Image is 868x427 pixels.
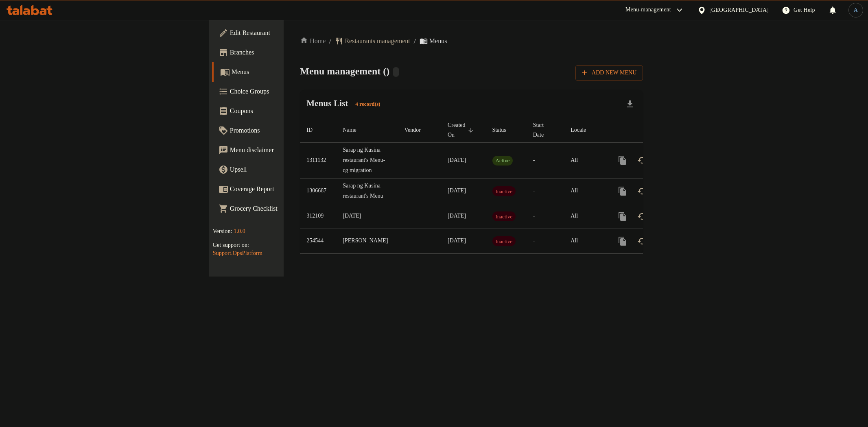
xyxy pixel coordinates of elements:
[336,229,398,253] td: [PERSON_NAME]
[343,125,367,135] span: Name
[345,36,410,46] span: Restaurants management
[212,140,354,160] a: Menu disclaimer
[564,204,606,229] td: All
[230,165,347,174] span: Upsell
[448,120,476,140] span: Created On
[527,143,564,179] td: -
[448,157,466,163] span: [DATE]
[213,250,262,256] a: Support.OpsPlatform
[212,23,354,43] a: Edit Restaurant
[632,231,652,251] button: Change Status
[564,178,606,204] td: All
[306,97,385,111] h2: Menus List
[212,101,354,121] a: Coupons
[230,126,347,135] span: Promotions
[404,125,431,135] span: Vendor
[492,125,517,135] span: Status
[632,207,652,226] button: Change Status
[212,121,354,140] a: Promotions
[212,160,354,179] a: Upsell
[213,242,249,248] span: Get support on:
[613,150,632,170] button: more
[527,178,564,204] td: -
[350,98,385,111] div: Total records count
[336,204,398,229] td: [DATE]
[230,204,347,213] span: Grocery Checklist
[234,228,245,234] span: 1.0.0
[230,145,347,155] span: Menu disclaimer
[613,181,632,201] button: more
[413,36,416,46] li: /
[212,62,354,82] a: Menus
[492,156,513,166] div: Active
[448,237,466,244] span: [DATE]
[632,181,652,201] button: Change Status
[213,228,232,234] span: Version:
[492,212,516,221] span: Inactive
[625,5,671,15] div: Menu-management
[212,82,354,101] a: Choice Groups
[448,213,466,219] span: [DATE]
[300,36,643,46] nav: breadcrumb
[564,143,606,179] td: All
[230,48,347,57] span: Branches
[582,68,636,78] span: Add New Menu
[230,87,347,96] span: Choice Groups
[632,150,652,170] button: Change Status
[620,94,640,114] div: Export file
[613,207,632,226] button: more
[212,179,354,199] a: Coverage Report
[335,36,410,46] a: Restaurants management
[575,65,643,81] button: Add New Menu
[709,6,769,15] div: [GEOGRAPHIC_DATA]
[492,156,513,165] span: Active
[212,199,354,218] a: Grocery Checklist
[527,229,564,253] td: -
[300,118,697,254] table: enhanced table
[306,125,323,135] span: ID
[232,67,347,77] span: Menus
[336,178,398,204] td: Sarap ng Kusina restaurant's Menu
[230,28,347,38] span: Edit Restaurant
[564,229,606,253] td: All
[492,237,516,246] span: Inactive
[350,100,385,108] span: 4 record(s)
[492,187,516,196] span: Inactive
[606,118,697,143] th: Actions
[613,231,632,251] button: more
[212,43,354,62] a: Branches
[336,143,398,179] td: Sarap ng Kusina restaurant's Menu-cg migration
[571,125,597,135] span: Locale
[230,184,347,194] span: Coverage Report
[854,6,858,15] span: A
[230,106,347,116] span: Coupons
[527,204,564,229] td: -
[533,120,554,140] span: Start Date
[429,36,447,46] span: Menus
[448,187,466,194] span: [DATE]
